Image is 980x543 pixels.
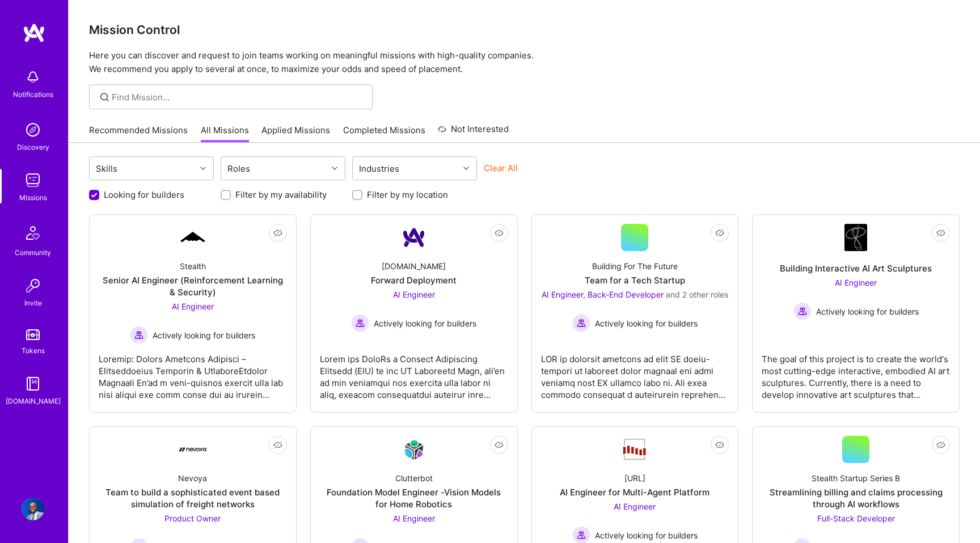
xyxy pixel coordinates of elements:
[715,228,724,237] i: icon EyeClosed
[495,440,504,449] i: icon EyeClosed
[793,302,812,320] img: Actively looking for builders
[816,306,919,317] span: Actively looking for builders
[225,160,253,177] div: Roles
[666,290,728,299] span: and 2 other roles
[595,529,698,541] span: Actively looking for builders
[320,486,508,510] div: Foundation Model Engineer -Vision Models for Home Robotics
[200,166,206,171] i: icon Chevron
[393,290,435,299] span: AI Engineer
[22,372,44,395] img: guide book
[98,91,111,104] i: icon SearchGrey
[22,498,44,520] img: User Avatar
[356,160,402,177] div: Industries
[15,247,51,258] div: Community
[585,274,685,286] div: Team for a Tech Startup
[715,440,724,449] i: icon EyeClosed
[817,514,895,523] span: Full-Stack Developer
[273,228,282,237] i: icon EyeClosed
[374,317,476,329] span: Actively looking for builders
[400,436,428,463] img: Company Logo
[936,440,945,449] i: icon EyeClosed
[172,302,214,311] span: AI Engineer
[780,262,932,274] div: Building Interactive AI Art Sculptures
[393,514,435,523] span: AI Engineer
[812,472,900,484] div: Stealth Startup Series B
[93,160,120,177] div: Skills
[592,260,678,272] div: Building For The Future
[235,189,327,201] label: Filter by my availability
[164,514,221,523] span: Product Owner
[22,274,44,297] img: Invite
[835,278,877,287] span: AI Engineer
[22,169,44,192] img: teamwork
[13,88,53,100] div: Notifications
[6,395,61,407] div: [DOMAIN_NAME]
[17,141,49,153] div: Discovery
[19,219,47,247] img: Community
[541,344,729,401] div: LOR ip dolorsit ametcons ad elit SE doeiu-tempori ut laboreet dolor magnaal eni admi veniamq nost...
[367,189,448,201] label: Filter by my location
[89,23,960,37] h3: Mission Control
[495,228,504,237] i: icon EyeClosed
[179,447,206,452] img: Company Logo
[22,66,44,88] img: bell
[99,224,287,403] a: Company LogoStealthSenior AI Engineer (Reinforcement Learning & Security)AI Engineer Actively loo...
[844,224,867,251] img: Company Logo
[89,49,960,76] p: Here you can discover and request to join teams working on meaningful missions with high-quality ...
[22,118,44,141] img: discovery
[484,162,518,174] button: Clear All
[22,345,45,357] div: Tokens
[438,122,509,143] a: Not Interested
[19,192,47,203] div: Missions
[395,472,433,484] div: Clutterbot
[614,502,656,511] span: AI Engineer
[201,124,249,143] a: All Missions
[23,23,45,43] img: logo
[178,472,207,484] div: Nevoya
[99,274,287,298] div: Senior AI Engineer (Reinforcement Learning & Security)
[24,297,42,309] div: Invite
[371,274,457,286] div: Forward Deployment
[332,166,337,171] i: icon Chevron
[179,230,206,245] img: Company Logo
[26,329,40,340] img: tokens
[104,189,184,201] label: Looking for builders
[560,486,709,498] div: AI Engineer for Multi-Agent Platform
[762,344,950,401] div: The goal of this project is to create the world's most cutting-edge interactive, embodied AI art ...
[99,344,287,401] div: Loremip: Dolors Ametcons Adipisci – Elitseddoeius Temporin & UtlaboreEtdolor Magnaali En’ad m ven...
[762,224,950,403] a: Company LogoBuilding Interactive AI Art SculpturesAI Engineer Actively looking for buildersActive...
[19,498,47,520] a: User Avatar
[343,124,425,143] a: Completed Missions
[320,224,508,403] a: Company Logo[DOMAIN_NAME]Forward DeploymentAI Engineer Actively looking for buildersActively look...
[541,224,729,403] a: Building For The FutureTeam for a Tech StartupAI Engineer, Back-End Developer and 2 other rolesAc...
[463,166,469,171] i: icon Chevron
[273,440,282,449] i: icon EyeClosed
[400,224,428,251] img: Company Logo
[112,91,364,103] input: Find Mission...
[595,317,698,329] span: Actively looking for builders
[936,228,945,237] i: icon EyeClosed
[621,438,648,461] img: Company Logo
[542,290,664,299] span: AI Engineer, Back-End Developer
[382,260,446,272] div: [DOMAIN_NAME]
[261,124,330,143] a: Applied Missions
[351,314,369,332] img: Actively looking for builders
[762,486,950,510] div: Streamlining billing and claims processing through AI workflows
[572,314,590,332] img: Actively looking for builders
[153,329,255,341] span: Actively looking for builders
[130,326,148,344] img: Actively looking for builders
[320,344,508,401] div: Lorem ips DoloRs a Consect Adipiscing Elitsedd (EIU) te inc UT Laboreetd Magn, ali’en ad min veni...
[180,260,206,272] div: Stealth
[89,124,188,143] a: Recommended Missions
[624,472,645,484] div: [URL]
[99,486,287,510] div: Team to build a sophisticated event based simulation of freight networks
